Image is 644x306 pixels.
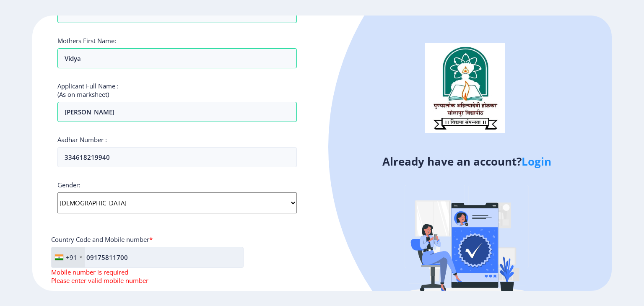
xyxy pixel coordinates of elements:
[51,247,244,268] input: Mobile No
[57,36,116,45] label: Mothers First Name:
[51,235,153,244] label: Country Code and Mobile number
[52,247,85,267] div: India (भारत): +91
[328,155,605,168] h4: Already have an account?
[57,135,107,144] label: Aadhar Number :
[425,43,505,133] img: logo
[57,82,119,99] label: Applicant Full Name : (As on marksheet)
[66,253,77,262] div: +91
[57,48,297,68] input: Last Name
[51,268,128,276] span: Mobile number is required
[57,147,297,167] input: Aadhar Number
[51,276,148,285] span: Please enter valid mobile number
[522,154,551,169] a: Login
[57,102,297,122] input: Full Name
[57,181,80,189] label: Gender:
